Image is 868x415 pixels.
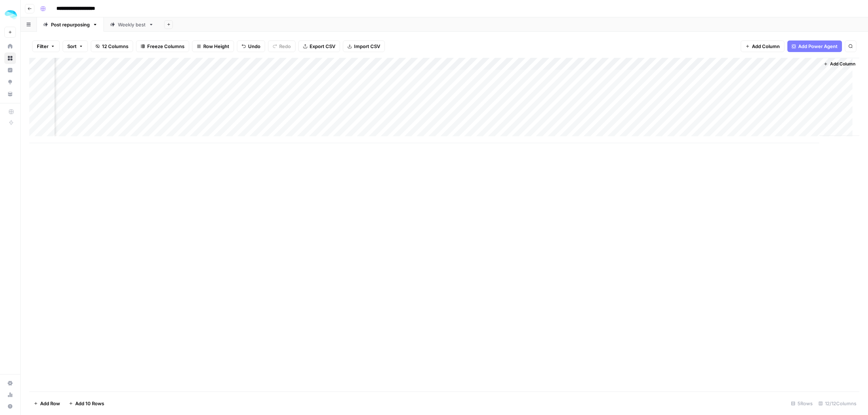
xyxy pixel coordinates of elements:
div: Post repurposing [51,21,90,28]
button: Row Height [192,40,234,52]
span: Redo [279,43,291,50]
div: Weekly best [118,21,146,28]
button: Add Column [821,59,858,69]
button: Freeze Columns [136,40,189,52]
span: Sort [67,43,77,50]
img: ColdiQ Logo [4,8,17,21]
a: Usage [4,389,16,401]
div: 12/12 Columns [816,398,859,409]
button: Workspace: ColdiQ [4,6,16,24]
a: Your Data [4,88,16,100]
button: Redo [268,40,295,52]
span: Export CSV [310,43,335,50]
button: Add Power Agent [787,40,842,52]
button: Import CSV [343,40,385,52]
span: Import CSV [354,43,380,50]
button: Export CSV [298,40,340,52]
button: Filter [32,40,60,52]
span: Row Height [203,43,229,50]
span: Add Column [830,61,855,67]
span: Add 10 Rows [75,400,104,407]
a: Home [4,40,16,52]
span: Filter [37,43,48,50]
a: Post repurposing [37,17,104,32]
div: 5 Rows [788,398,816,409]
span: Add Row [40,400,60,407]
span: Add Power Agent [798,43,838,50]
span: Undo [248,43,260,50]
span: Freeze Columns [147,43,184,50]
button: Undo [237,40,265,52]
button: 12 Columns [91,40,133,52]
button: Sort [63,40,88,52]
button: Help + Support [4,401,16,412]
span: 12 Columns [102,43,128,50]
span: Add Column [752,43,780,50]
button: Add Row [29,398,64,409]
a: Weekly best [104,17,160,32]
a: Browse [4,52,16,64]
a: Opportunities [4,76,16,88]
button: Add Column [741,40,784,52]
a: Settings [4,377,16,389]
button: Add 10 Rows [64,398,109,409]
a: Insights [4,64,16,76]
